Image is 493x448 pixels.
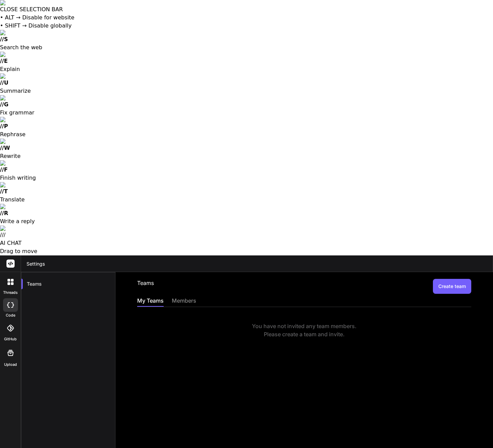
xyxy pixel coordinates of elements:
[433,279,471,294] button: Create team
[3,290,18,295] label: threads
[137,279,154,294] h2: Teams
[137,297,164,306] div: My Teams
[21,276,115,291] div: Teams
[21,255,493,272] header: Settings
[4,336,17,342] label: GitHub
[4,362,17,368] label: Upload
[172,297,196,306] div: members
[6,312,15,318] label: code
[137,322,471,338] div: You have not invited any team members. Please create a team and invite.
